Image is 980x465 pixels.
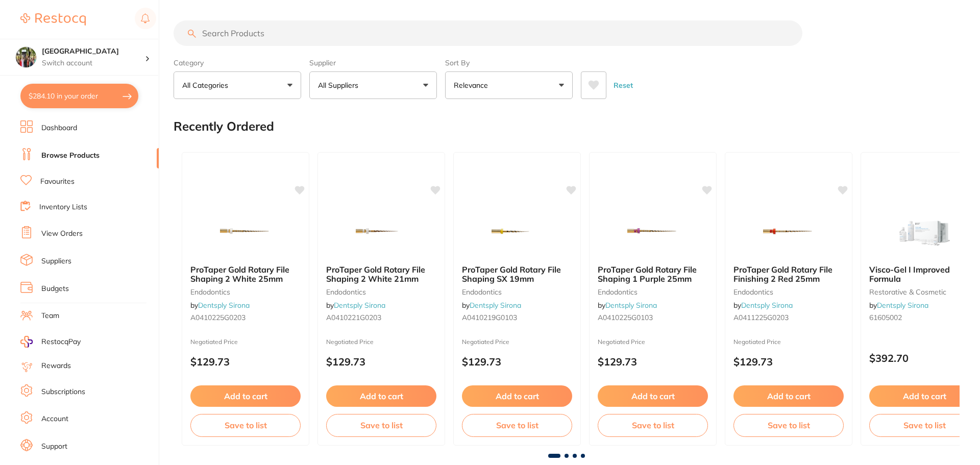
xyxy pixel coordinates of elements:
[733,301,793,310] span: by
[741,301,793,310] a: Dentsply Sirona
[41,442,67,452] a: Support
[598,356,708,368] p: $129.73
[598,301,657,310] span: by
[20,84,138,108] button: $284.10 in your order
[869,352,979,364] p: $392.70
[484,206,550,257] img: ProTaper Gold Rotary File Shaping SX 19mm
[174,71,301,99] button: All Categories
[20,13,86,26] img: Restocq Logo
[190,385,301,407] button: Add to cart
[20,8,86,31] a: Restocq Logo
[445,71,573,99] button: Relevance
[598,385,708,407] button: Add to cart
[869,265,979,284] b: Visco-Gel I Improved Formula
[41,123,77,133] a: Dashboard
[326,313,436,322] small: A0410221G0203
[869,385,979,407] button: Add to cart
[326,301,385,310] span: by
[326,265,436,284] b: ProTaper Gold Rotary File Shaping 2 White 21mm
[212,206,279,257] img: ProTaper Gold Rotary File Shaping 2 White 25mm
[605,301,657,310] a: Dentsply Sirona
[326,414,436,436] button: Save to list
[462,265,572,284] b: ProTaper Gold Rotary File Shaping SX 19mm
[348,206,414,257] img: ProTaper Gold Rotary File Shaping 2 White 21mm
[869,288,979,296] small: restorative & cosmetic
[598,265,708,284] b: ProTaper Gold Rotary File Shaping 1 Purple 25mm
[733,265,844,284] b: ProTaper Gold Rotary File Finishing 2 Red 25mm
[190,338,301,346] small: Negotiated Price
[733,356,844,368] p: $129.73
[326,288,436,296] small: endodontics
[190,265,301,284] b: ProTaper Gold Rotary File Shaping 2 White 25mm
[41,256,71,266] a: Suppliers
[309,71,437,99] button: All Suppliers
[41,284,69,294] a: Budgets
[462,301,521,310] span: by
[174,119,274,134] h2: Recently Ordered
[869,313,979,322] small: 61605002
[41,337,81,347] span: RestocqPay
[20,336,81,348] a: RestocqPay
[198,301,250,310] a: Dentsply Sirona
[733,385,844,407] button: Add to cart
[42,46,145,57] h4: Wanneroo Dental Centre
[41,387,85,397] a: Subscriptions
[610,71,636,99] button: Reset
[733,288,844,296] small: endodontics
[174,20,802,46] input: Search Products
[190,313,301,322] small: A0410225G0203
[462,356,572,368] p: $129.73
[41,361,71,371] a: Rewards
[174,58,301,67] label: Category
[598,338,708,346] small: Negotiated Price
[190,288,301,296] small: endodontics
[755,206,822,257] img: ProTaper Gold Rotary File Finishing 2 Red 25mm
[470,301,521,310] a: Dentsply Sirona
[733,313,844,322] small: A0411225G0203
[869,414,979,436] button: Save to list
[182,80,232,90] p: All Categories
[462,385,572,407] button: Add to cart
[334,301,385,310] a: Dentsply Sirona
[326,338,436,346] small: Negotiated Price
[41,151,100,161] a: Browse Products
[454,80,492,90] p: Relevance
[598,313,708,322] small: A0410225G0103
[326,385,436,407] button: Add to cart
[462,338,572,346] small: Negotiated Price
[39,202,87,212] a: Inventory Lists
[16,47,36,67] img: Wanneroo Dental Centre
[190,414,301,436] button: Save to list
[598,414,708,436] button: Save to list
[41,311,59,321] a: Team
[891,206,958,257] img: Visco-Gel I Improved Formula
[733,414,844,436] button: Save to list
[620,206,686,257] img: ProTaper Gold Rotary File Shaping 1 Purple 25mm
[877,301,928,310] a: Dentsply Sirona
[309,58,437,67] label: Supplier
[598,288,708,296] small: endodontics
[190,301,250,310] span: by
[445,58,573,67] label: Sort By
[41,229,83,239] a: View Orders
[462,313,572,322] small: A0410219G0103
[318,80,362,90] p: All Suppliers
[190,356,301,368] p: $129.73
[326,356,436,368] p: $129.73
[462,288,572,296] small: endodontics
[20,336,33,348] img: RestocqPay
[462,414,572,436] button: Save to list
[42,58,145,68] p: Switch account
[733,338,844,346] small: Negotiated Price
[869,301,928,310] span: by
[41,414,68,424] a: Account
[40,177,75,187] a: Favourites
